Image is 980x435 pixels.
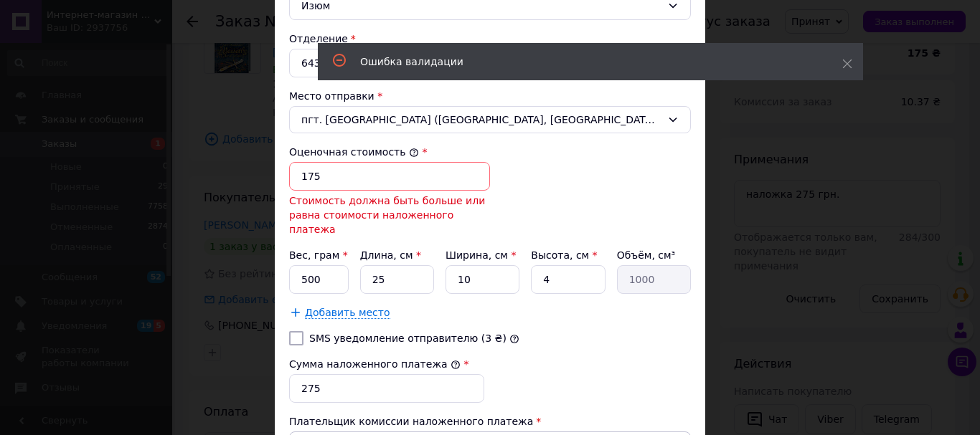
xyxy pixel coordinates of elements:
[289,358,461,370] label: Сумма наложенного платежа
[289,146,419,158] label: Оценочная стоимость
[289,89,691,103] div: Место отправки
[446,249,516,261] label: Ширина, см
[360,54,806,69] div: Ошибка валидации
[289,249,348,261] label: Вес, грам
[531,249,597,261] label: Высота, см
[289,193,490,236] div: Стоимость должна быть больше или равна стоимости наложенного платежа
[360,249,421,261] label: Длина, см
[289,416,533,427] span: Плательщик комиссии наложенного платежа
[309,333,507,344] label: SMS уведомление отправителю (3 ₴)
[305,307,390,319] span: Добавить место
[617,248,691,262] div: Объём, см³
[289,49,691,77] div: 64309, вул. [STREET_ADDRESS]
[301,113,661,127] span: пгт. [GEOGRAPHIC_DATA] ([GEOGRAPHIC_DATA], [GEOGRAPHIC_DATA].); 62418, вул. [STREET_ADDRESS]
[289,32,691,46] div: Отделение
